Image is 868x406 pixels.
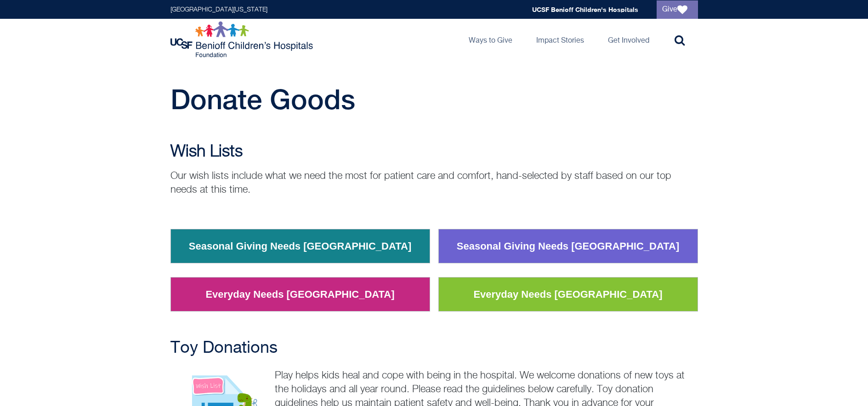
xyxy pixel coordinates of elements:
a: Get Involved [601,19,657,60]
h2: Toy Donations [170,339,698,357]
a: Impact Stories [529,19,591,60]
a: Everyday Needs [GEOGRAPHIC_DATA] [466,283,669,306]
a: [GEOGRAPHIC_DATA][US_STATE] [170,6,267,13]
a: Seasonal Giving Needs [GEOGRAPHIC_DATA] [450,234,686,258]
a: Give [657,0,698,19]
p: Our wish lists include what we need the most for patient care and comfort, hand-selected by staff... [170,169,698,197]
a: Ways to Give [461,19,520,60]
a: Seasonal Giving Needs [GEOGRAPHIC_DATA] [182,234,419,258]
img: Logo for UCSF Benioff Children's Hospitals Foundation [170,21,315,58]
a: Everyday Needs [GEOGRAPHIC_DATA] [199,283,401,306]
span: Donate Goods [170,83,355,115]
a: UCSF Benioff Children's Hospitals [532,6,638,13]
h2: Wish Lists [170,143,698,161]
